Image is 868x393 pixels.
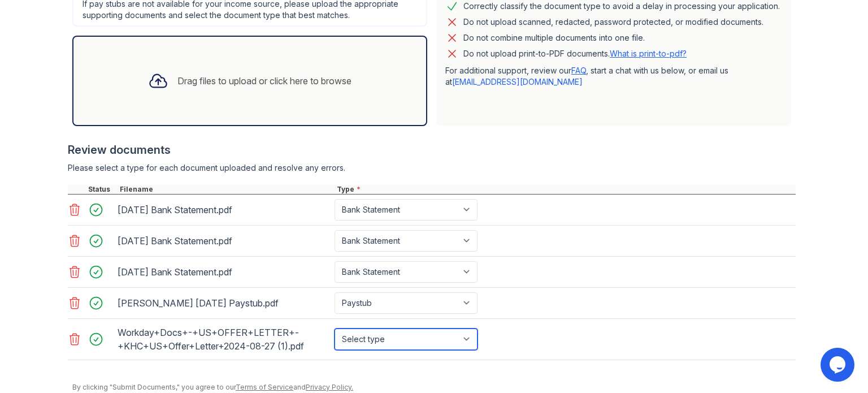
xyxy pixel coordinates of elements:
div: Review documents [68,142,796,158]
div: Do not combine multiple documents into one file. [463,31,645,45]
div: [DATE] Bank Statement.pdf [118,263,330,281]
div: [DATE] Bank Statement.pdf [118,232,330,250]
div: Please select a type for each document uploaded and resolve any errors. [68,162,796,174]
p: For additional support, review our , start a chat with us below, or email us at [445,65,782,88]
a: Terms of Service [236,383,293,391]
div: Type [335,185,796,194]
a: FAQ [571,66,586,75]
div: Drag files to upload or click here to browse [177,74,351,88]
div: Workday+Docs+-+US+OFFER+LETTER+-+KHC+US+Offer+Letter+2024-08-27 (1).pdf [118,323,330,355]
a: What is print-to-pdf? [610,49,687,58]
div: Status [86,185,118,194]
div: [DATE] Bank Statement.pdf [118,201,330,219]
iframe: chat widget [821,348,857,382]
div: By clicking "Submit Documents," you agree to our and [72,383,796,392]
a: [EMAIL_ADDRESS][DOMAIN_NAME] [452,77,583,87]
p: Do not upload print-to-PDF documents. [463,48,687,59]
div: [PERSON_NAME] [DATE] Paystub.pdf [118,294,330,312]
div: Do not upload scanned, redacted, password protected, or modified documents. [463,15,763,29]
div: Filename [118,185,335,194]
a: Privacy Policy. [306,383,353,391]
